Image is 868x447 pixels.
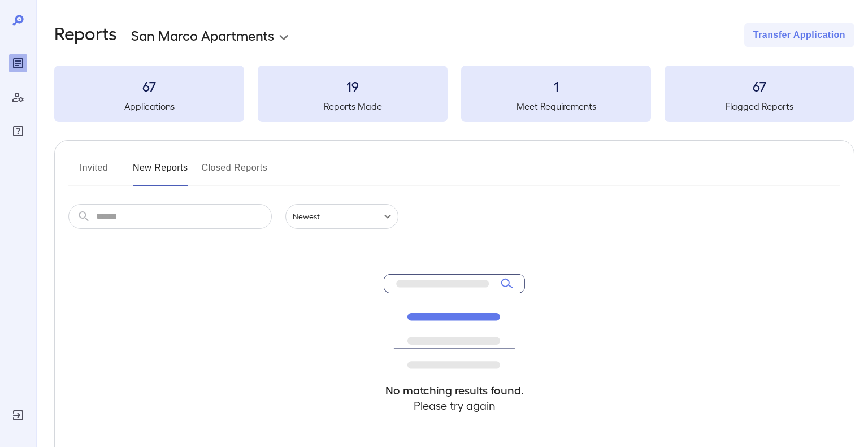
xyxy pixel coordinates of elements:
[54,23,117,47] h2: Reports
[258,77,448,95] h3: 19
[54,77,244,95] h3: 67
[68,159,119,186] button: Invited
[9,406,27,424] div: Log Out
[133,159,188,186] button: New Reports
[285,204,398,229] div: Newest
[9,122,27,140] div: FAQ
[461,99,651,113] h5: Meet Requirements
[54,66,854,122] summary: 67Applications19Reports Made1Meet Requirements67Flagged Reports
[744,23,854,47] button: Transfer Application
[54,99,244,113] h5: Applications
[384,398,525,413] h4: Please try again
[461,77,651,95] h3: 1
[665,99,854,113] h5: Flagged Reports
[384,383,525,398] h4: No matching results found.
[202,159,268,186] button: Closed Reports
[258,99,448,113] h5: Reports Made
[9,88,27,106] div: Manage Users
[665,77,854,95] h3: 67
[131,26,274,44] p: San Marco Apartments
[9,54,27,72] div: Reports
